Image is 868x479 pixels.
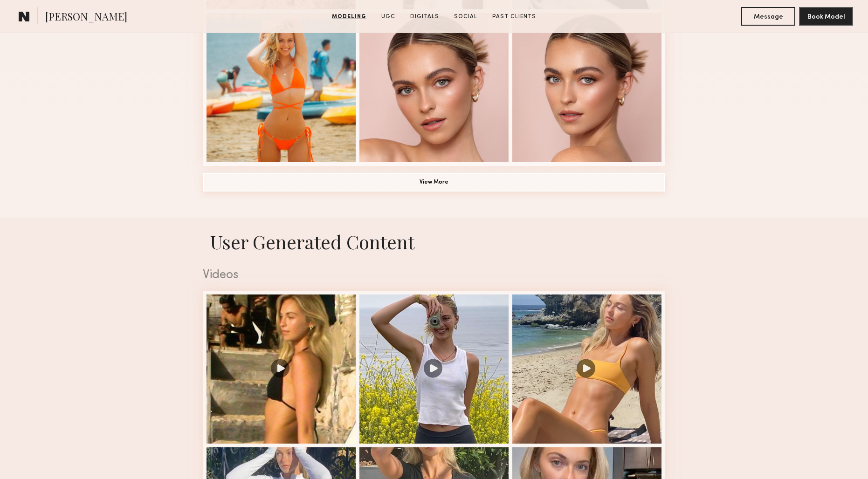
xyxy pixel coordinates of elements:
[406,13,443,21] a: Digitals
[45,9,127,26] span: [PERSON_NAME]
[378,13,399,21] a: UGC
[203,173,665,192] button: View More
[450,13,481,21] a: Social
[489,13,540,21] a: Past Clients
[799,7,853,26] button: Book Model
[203,269,665,281] div: Videos
[195,229,673,254] h1: User Generated Content
[741,7,795,26] button: Message
[328,13,370,21] a: Modeling
[799,12,853,20] a: Book Model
